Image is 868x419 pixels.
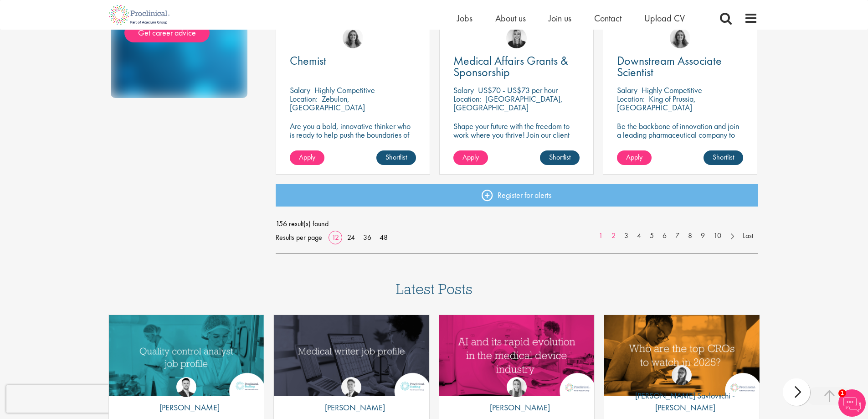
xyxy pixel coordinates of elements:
[617,93,696,113] p: King of Prussia, [GEOGRAPHIC_DATA]
[683,231,697,241] a: 8
[483,402,550,414] p: [PERSON_NAME]
[290,150,324,165] a: Apply
[290,53,326,68] span: Chemist
[644,12,685,24] a: Upload CV
[645,231,658,241] a: 5
[344,233,358,242] a: 24
[617,85,637,95] span: Salary
[341,377,361,397] img: George Watson
[617,93,645,104] span: Location:
[540,150,580,165] a: Shortlist
[314,85,375,95] p: Highly Competitive
[439,315,595,396] a: Link to a post
[299,152,315,162] span: Apply
[290,55,416,67] a: Chemist
[276,184,758,207] a: Register for alerts
[604,365,760,418] a: Theodora Savlovschi - Wicks [PERSON_NAME] Savlovschi - [PERSON_NAME]
[617,150,652,165] a: Apply
[274,315,429,396] img: Medical writer job profile
[376,150,416,165] a: Shortlist
[838,389,846,397] span: 1
[617,53,722,80] span: Downstream Associate Scientist
[176,377,196,397] img: Joshua Godden
[453,93,563,113] p: [GEOGRAPHIC_DATA], [GEOGRAPHIC_DATA]
[704,150,743,165] a: Shortlist
[376,233,391,242] a: 48
[290,93,365,113] p: Zebulon, [GEOGRAPHIC_DATA]
[506,28,527,48] img: Janelle Jones
[290,85,310,95] span: Salary
[594,12,621,24] a: Contact
[617,122,743,156] p: Be the backbone of innovation and join a leading pharmaceutical company to help keep life-changin...
[696,231,709,241] a: 9
[462,152,479,162] span: Apply
[453,85,474,95] span: Salary
[478,85,558,95] p: US$70 - US$73 per hour
[483,377,550,418] a: Hannah Burke [PERSON_NAME]
[453,53,568,80] span: Medical Affairs Grants & Sponsorship
[620,231,633,241] a: 3
[672,365,692,385] img: Theodora Savlovschi - Wicks
[153,377,220,418] a: Joshua Godden [PERSON_NAME]
[453,93,481,104] span: Location:
[453,55,580,78] a: Medical Affairs Grants & Sponsorship
[343,28,363,48] img: Jackie Cerchio
[439,315,595,396] img: AI and Its Impact on the Medical Device Industry | Proclinical
[617,55,743,78] a: Downstream Associate Scientist
[290,93,318,104] span: Location:
[6,385,123,413] iframe: reCAPTCHA
[276,231,322,244] span: Results per page
[124,23,210,42] a: Get career advice
[604,315,760,396] a: Link to a post
[738,231,758,241] a: Last
[495,12,526,24] a: About us
[632,231,646,241] a: 4
[153,402,220,414] p: [PERSON_NAME]
[453,122,580,156] p: Shape your future with the freedom to work where you thrive! Join our client with this fully remo...
[290,122,416,156] p: Are you a bold, innovative thinker who is ready to help push the boundaries of science and make a...
[604,315,760,396] img: Top 10 CROs 2025 | Proclinical
[109,315,264,396] a: Link to a post
[642,85,702,95] p: Highly Competitive
[549,12,571,24] a: Join us
[671,231,684,241] a: 7
[838,389,866,417] img: Chatbot
[453,150,488,165] a: Apply
[507,377,527,397] img: Hannah Burke
[658,231,671,241] a: 6
[318,402,385,414] p: [PERSON_NAME]
[670,28,690,48] img: Jackie Cerchio
[457,12,473,24] a: Jobs
[626,152,642,162] span: Apply
[276,217,758,231] span: 156 result(s) found
[594,231,607,241] a: 1
[396,281,473,303] h3: Latest Posts
[360,233,375,242] a: 36
[274,315,429,396] a: Link to a post
[607,231,620,241] a: 2
[783,378,810,406] div: next
[604,390,760,413] p: [PERSON_NAME] Savlovschi - [PERSON_NAME]
[318,377,385,418] a: George Watson [PERSON_NAME]
[109,315,264,396] img: quality control analyst job profile
[709,231,726,241] a: 10
[329,233,342,242] a: 12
